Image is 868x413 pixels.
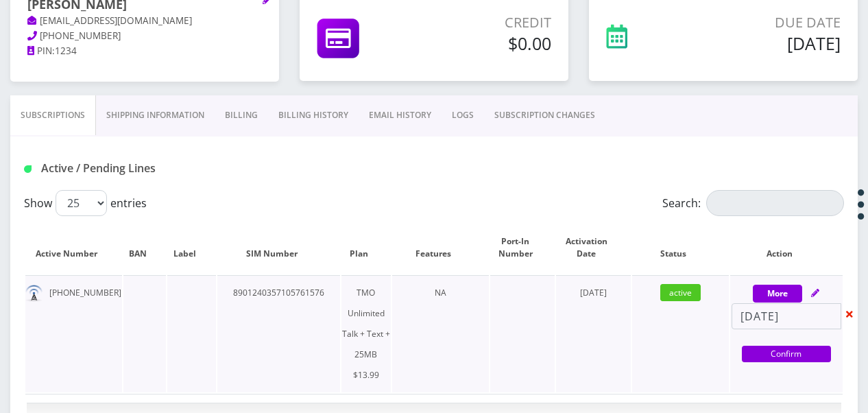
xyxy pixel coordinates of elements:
[662,190,844,216] label: Search:
[706,190,844,216] input: Search:
[423,12,551,33] p: Credit
[55,45,77,57] span: 1234
[24,165,32,173] img: Active / Pending Lines
[217,222,340,274] th: SIM Number: activate to sort column ascending
[490,222,555,274] th: Port-In Number: activate to sort column ascending
[580,287,607,298] span: [DATE]
[217,275,340,392] td: 8901240357105761576
[556,222,631,274] th: Activation Date: activate to sort column ascending
[27,45,55,58] a: PIN:
[423,33,551,54] h5: $0.00
[10,95,96,135] a: Subscriptions
[442,95,484,135] a: LOGS
[24,162,284,175] h1: Active / Pending Lines
[341,275,391,392] td: TMO Unlimited Talk + Text + 25MB $13.99
[25,285,43,302] img: default.png
[167,222,216,274] th: Label: activate to sort column ascending
[632,222,729,274] th: Status: activate to sort column ascending
[484,95,605,135] a: SUBSCRIPTION CHANGES
[268,95,359,135] a: Billing History
[660,284,701,301] span: active
[341,222,391,274] th: Plan: activate to sort column ascending
[691,33,841,54] h5: [DATE]
[691,12,841,33] p: Due Date
[392,275,489,392] td: NA
[24,190,147,216] label: Show entries
[96,95,215,135] a: Shipping Information
[392,222,489,274] th: Features: activate to sort column ascending
[742,346,831,362] a: Confirm
[56,190,107,216] select: Showentries
[753,285,802,303] button: More
[215,95,268,135] a: Billing
[730,222,843,274] th: Action: activate to sort column ascending
[27,14,192,28] a: [EMAIL_ADDRESS][DOMAIN_NAME]
[123,222,166,274] th: BAN: activate to sort column ascending
[359,95,442,135] a: EMAIL HISTORY
[25,275,122,392] td: [PHONE_NUMBER]
[40,29,121,42] span: [PHONE_NUMBER]
[25,222,122,274] th: Active Number: activate to sort column ascending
